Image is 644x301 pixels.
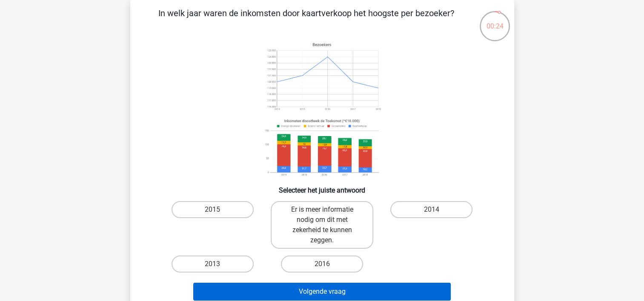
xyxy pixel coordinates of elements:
label: 2015 [172,201,254,218]
label: 2013 [172,256,254,273]
label: 2014 [390,201,472,218]
label: 2016 [281,256,363,273]
p: In welk jaar waren de inkomsten door kaartverkoop het hoogste per bezoeker? [144,7,469,32]
label: Er is meer informatie nodig om dit met zekerheid te kunnen zeggen. [271,201,373,249]
h6: Selecteer het juiste antwoord [144,179,501,194]
button: Volgende vraag [193,283,451,301]
div: 00:24 [479,10,511,31]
